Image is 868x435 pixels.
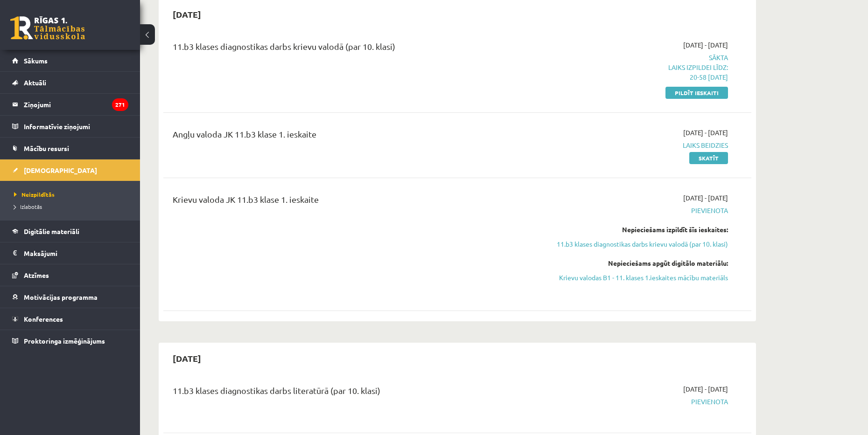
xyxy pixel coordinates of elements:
[24,116,128,137] legend: Informatīvie ziņojumi
[12,221,128,242] a: Digitālie materiāli
[24,56,48,65] span: Sākums
[10,16,85,40] a: Rīgas 1. Tālmācības vidusskola
[24,242,128,264] legend: Maksājumi
[552,206,728,215] span: Pievienota
[552,258,728,268] div: Nepieciešams apgūt digitālo materiālu:
[12,116,128,137] a: Informatīvie ziņojumi
[163,347,210,369] h2: [DATE]
[173,40,538,57] div: 11.b3 klases diagnostikas darbs krievu valodā (par 10. klasi)
[552,140,728,150] span: Laiks beidzies
[24,271,49,279] span: Atzīmes
[24,315,63,323] span: Konferences
[552,62,728,82] p: Laiks izpildei līdz: 20-58 [DATE]
[12,159,128,181] a: [DEMOGRAPHIC_DATA]
[24,293,98,301] span: Motivācijas programma
[552,397,728,407] span: Pievienota
[14,191,55,198] span: Neizpildītās
[14,190,131,199] a: Neizpildītās
[665,87,728,99] a: Pildīt ieskaiti
[12,138,128,159] a: Mācību resursi
[552,225,728,235] div: Nepieciešams izpildīt šīs ieskaites:
[683,193,728,203] span: [DATE] - [DATE]
[683,40,728,50] span: [DATE] - [DATE]
[24,94,128,115] legend: Ziņojumi
[12,72,128,93] a: Aktuāli
[24,166,97,174] span: [DEMOGRAPHIC_DATA]
[14,202,131,211] a: Izlabotās
[12,94,128,115] a: Ziņojumi271
[552,53,728,82] span: Sākta
[552,273,728,283] a: Krievu valodas B1 - 11. klases 1.ieskaites mācību materiāls
[112,98,128,111] i: 271
[24,337,105,345] span: Proktoringa izmēģinājums
[683,128,728,138] span: [DATE] - [DATE]
[173,128,538,145] div: Angļu valoda JK 11.b3 klase 1. ieskaite
[163,3,210,25] h2: [DATE]
[12,308,128,330] a: Konferences
[12,286,128,308] a: Motivācijas programma
[12,242,128,264] a: Maksājumi
[12,50,128,71] a: Sākums
[14,203,42,210] span: Izlabotās
[689,152,728,164] a: Skatīt
[24,78,46,87] span: Aktuāli
[24,144,69,152] span: Mācību resursi
[12,330,128,352] a: Proktoringa izmēģinājums
[683,384,728,394] span: [DATE] - [DATE]
[12,264,128,286] a: Atzīmes
[24,227,79,235] span: Digitālie materiāli
[173,193,538,210] div: Krievu valoda JK 11.b3 klase 1. ieskaite
[173,384,538,401] div: 11.b3 klases diagnostikas darbs literatūrā (par 10. klasi)
[552,239,728,249] a: 11.b3 klases diagnostikas darbs krievu valodā (par 10. klasi)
